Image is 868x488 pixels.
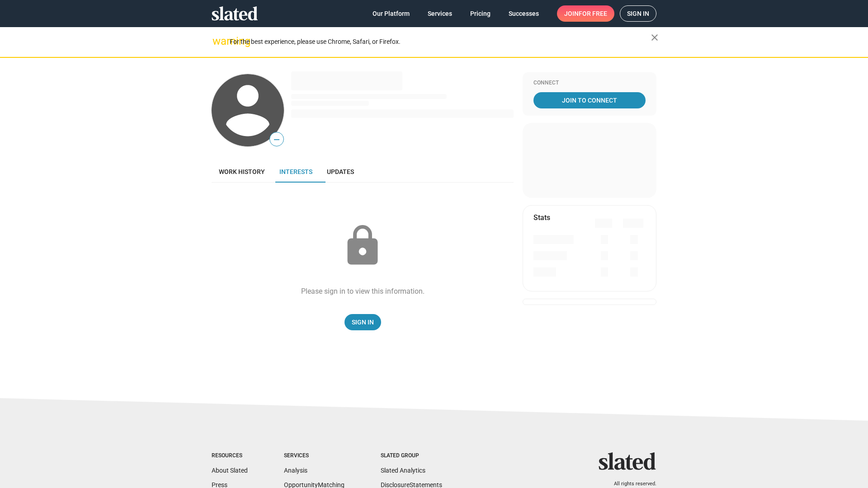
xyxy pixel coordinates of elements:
[564,5,607,22] span: Join
[284,452,344,460] div: Services
[649,32,660,43] mat-icon: close
[420,5,459,22] a: Services
[352,314,374,330] span: Sign In
[501,5,546,22] a: Successes
[381,467,425,474] a: Slated Analytics
[535,92,644,108] span: Join To Connect
[272,161,320,183] a: Interests
[270,134,283,145] span: —
[327,168,354,175] span: Updates
[284,467,307,474] a: Analysis
[509,5,539,22] span: Successes
[279,168,312,175] span: Interests
[533,92,646,108] a: Join To Connect
[428,5,452,22] span: Services
[212,36,223,47] mat-icon: warning
[365,5,417,22] a: Our Platform
[212,161,272,183] a: Work history
[620,5,656,22] a: Sign in
[557,5,614,22] a: Joinfor free
[212,452,248,460] div: Resources
[463,5,498,22] a: Pricing
[320,161,361,183] a: Updates
[344,314,381,330] a: Sign In
[340,223,385,268] mat-icon: lock
[381,452,442,460] div: Slated Group
[579,5,607,22] span: for free
[533,213,550,222] mat-card-title: Stats
[219,168,265,175] span: Work history
[470,5,491,22] span: Pricing
[301,286,425,296] div: Please sign in to view this information.
[230,36,651,48] div: For the best experience, please use Chrome, Safari, or Firefox.
[212,467,248,474] a: About Slated
[373,5,410,22] span: Our Platform
[627,6,649,21] span: Sign in
[533,80,646,87] div: Connect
